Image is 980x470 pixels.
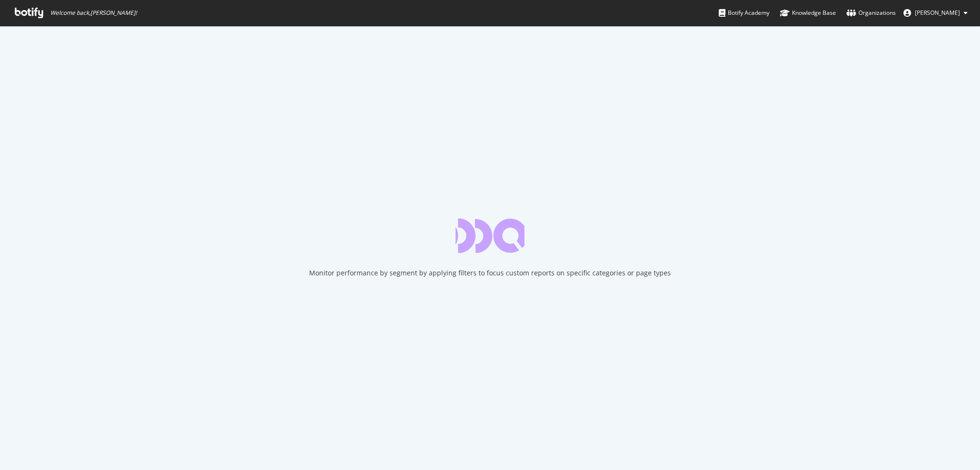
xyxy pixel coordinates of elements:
div: animation [456,219,524,253]
div: Botify Academy [719,8,769,18]
div: Monitor performance by segment by applying filters to focus custom reports on specific categories... [309,268,671,278]
div: Knowledge Base [780,8,836,18]
button: [PERSON_NAME] [896,5,975,21]
span: Jessica Flareau [915,9,960,17]
span: Welcome back, [PERSON_NAME] ! [50,9,137,17]
div: Organizations [846,8,896,18]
